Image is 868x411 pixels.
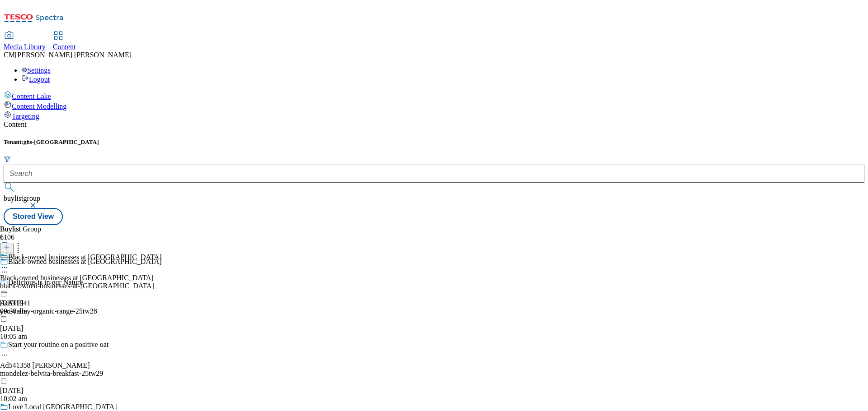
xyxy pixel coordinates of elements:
[4,101,864,111] a: Content Modelling
[8,253,162,261] div: Black-owned businesses at [GEOGRAPHIC_DATA]
[15,51,132,59] span: [PERSON_NAME] [PERSON_NAME]
[8,341,108,349] div: Start your routine on a positive oat
[4,111,864,120] a: Targeting
[4,194,40,202] span: buylistgroup
[12,102,66,110] span: Content Modelling
[4,32,46,51] a: Media Library
[22,75,50,83] a: Logout
[4,165,864,183] input: Search
[4,156,11,163] svg: Search Filters
[12,112,39,120] span: Targeting
[4,91,864,101] a: Content Lake
[53,32,76,51] a: Content
[4,120,864,129] div: Content
[4,51,15,59] span: CM
[4,208,63,225] button: Stored View
[22,66,51,74] a: Settings
[4,43,46,51] span: Media Library
[4,139,864,146] h5: Tenant:
[8,403,117,411] div: Love Local [GEOGRAPHIC_DATA]
[12,92,51,100] span: Content Lake
[53,43,76,51] span: Content
[24,139,99,145] span: ghs-[GEOGRAPHIC_DATA]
